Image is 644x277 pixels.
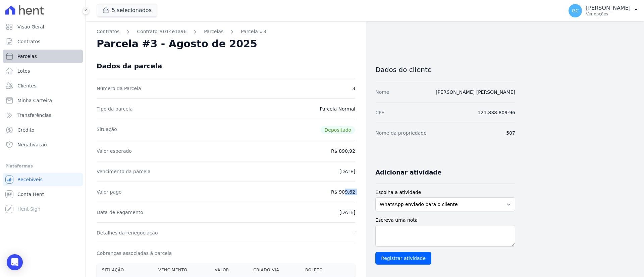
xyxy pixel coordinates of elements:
[320,106,355,112] dd: Parcela Normal
[204,28,223,35] a: Parcelas
[97,62,162,70] div: Dados da parcela
[586,5,631,11] p: [PERSON_NAME]
[17,176,43,183] span: Recebíveis
[97,148,132,154] dt: Valor esperado
[321,126,356,134] span: Depositado
[3,123,83,137] a: Crédito
[563,1,644,20] button: GC [PERSON_NAME] Ver opções
[339,209,355,216] dd: [DATE]
[478,109,515,116] dd: 121.838.809-96
[375,252,431,265] input: Registrar atividade
[17,23,44,30] span: Visão Geral
[97,85,141,92] dt: Número da Parcela
[3,94,83,107] a: Minha Carteira
[300,263,340,277] th: Boleto
[17,68,30,74] span: Lotes
[506,130,515,136] dd: 507
[375,130,427,136] dt: Nome da propriedade
[97,28,119,35] a: Contratos
[209,263,248,277] th: Valor
[375,168,441,177] h3: Adicionar atividade
[97,168,151,175] dt: Vencimento da parcela
[97,209,143,216] dt: Data de Pagamento
[97,106,133,112] dt: Tipo da parcela
[17,191,44,198] span: Conta Hent
[375,109,384,116] dt: CPF
[3,188,83,201] a: Conta Hent
[241,28,266,35] a: Parcela #3
[3,50,83,63] a: Parcelas
[97,229,158,236] dt: Detalhes da renegociação
[3,20,83,33] a: Visão Geral
[586,11,631,17] p: Ver opções
[3,138,83,151] a: Negativação
[17,82,36,89] span: Clientes
[331,148,355,154] dd: R$ 890,92
[3,109,83,122] a: Transferências
[375,217,515,224] label: Escreva uma nota
[354,229,355,236] dd: -
[375,189,515,196] label: Escolha a atividade
[375,89,389,95] dt: Nome
[3,35,83,48] a: Contratos
[331,189,355,195] dd: R$ 909,62
[137,28,186,35] a: Contrato #014e1a96
[97,28,355,35] nav: Breadcrumb
[17,141,47,148] span: Negativação
[375,66,515,74] h3: Dados do cliente
[352,85,355,92] dd: 3
[17,38,40,45] span: Contratos
[339,168,355,175] dd: [DATE]
[153,263,209,277] th: Vencimento
[97,126,117,134] dt: Situação
[97,189,122,195] dt: Valor pago
[3,79,83,92] a: Clientes
[17,97,52,104] span: Minha Carteira
[248,263,300,277] th: Criado via
[97,4,157,17] button: 5 selecionados
[97,38,257,50] h2: Parcela #3 - Agosto de 2025
[17,127,35,133] span: Crédito
[3,173,83,186] a: Recebíveis
[97,263,153,277] th: Situação
[97,250,172,257] dt: Cobranças associadas à parcela
[436,89,515,95] a: [PERSON_NAME] [PERSON_NAME]
[17,53,37,60] span: Parcelas
[7,254,23,270] div: Open Intercom Messenger
[3,64,83,78] a: Lotes
[17,112,51,119] span: Transferências
[5,162,80,170] div: Plataformas
[572,8,579,13] span: GC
